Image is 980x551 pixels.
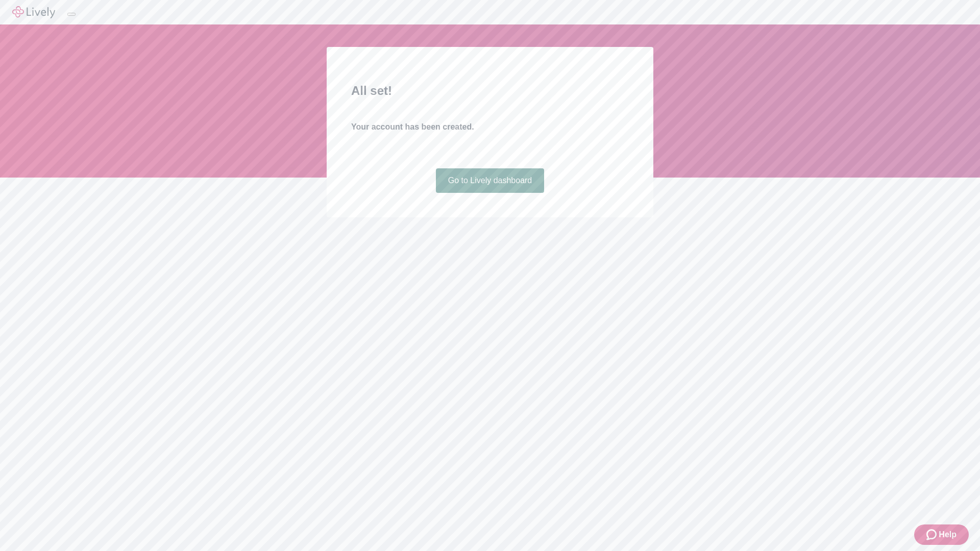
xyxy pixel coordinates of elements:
[351,82,629,100] h2: All set!
[926,529,939,541] svg: Zendesk support icon
[67,13,76,16] button: Log out
[12,6,55,18] img: Lively
[914,524,969,545] button: Zendesk support iconHelp
[351,121,629,133] h4: Your account has been created.
[939,529,957,541] span: Help
[436,168,545,193] a: Go to Lively dashboard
